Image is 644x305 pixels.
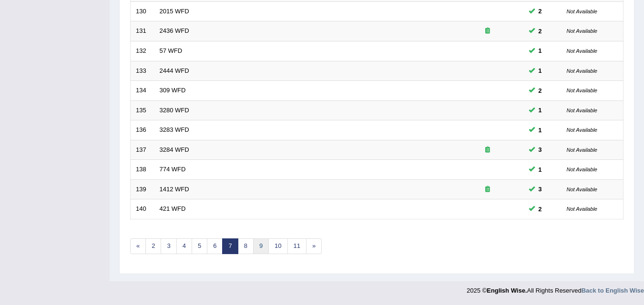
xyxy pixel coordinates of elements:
a: 6 [207,238,223,254]
a: 1412 WFD [160,186,189,193]
div: Exam occurring question [457,146,518,155]
td: 134 [131,81,154,101]
a: 2444 WFD [160,67,189,74]
a: 3283 WFD [160,126,189,133]
td: 132 [131,41,154,61]
a: 57 WFD [160,47,183,54]
a: 5 [192,238,207,254]
span: You can still take this question [535,6,546,16]
span: You can still take this question [535,184,546,194]
a: 309 WFD [160,87,186,94]
a: 2015 WFD [160,8,189,15]
a: 4 [176,238,192,254]
small: Not Available [567,48,597,54]
td: 135 [131,100,154,120]
a: 421 WFD [160,205,186,212]
td: 131 [131,21,154,41]
a: « [130,238,146,254]
a: 8 [238,238,254,254]
td: 138 [131,160,154,180]
span: You can still take this question [535,26,546,36]
small: Not Available [567,147,597,153]
a: 11 [287,238,307,254]
span: You can still take this question [535,105,546,115]
a: 7 [222,238,238,254]
small: Not Available [567,88,597,93]
small: Not Available [567,187,597,192]
div: Exam occurring question [457,185,518,194]
a: 2436 WFD [160,27,189,34]
td: 140 [131,199,154,219]
a: 3 [161,238,176,254]
a: 3280 WFD [160,107,189,114]
small: Not Available [567,127,597,133]
a: 2 [145,238,161,254]
span: You can still take this question [535,86,546,96]
td: 137 [131,140,154,160]
span: You can still take this question [535,46,546,56]
span: You can still take this question [535,66,546,76]
small: Not Available [567,108,597,113]
span: You can still take this question [535,165,546,175]
small: Not Available [567,9,597,14]
a: 9 [253,238,269,254]
a: 10 [268,238,287,254]
small: Not Available [567,68,597,74]
a: » [306,238,322,254]
td: 130 [131,1,154,21]
td: 139 [131,179,154,199]
a: Back to English Wise [582,287,644,294]
td: 136 [131,120,154,140]
div: 2025 © All Rights Reserved [467,281,644,295]
span: You can still take this question [535,204,546,214]
small: Not Available [567,28,597,34]
td: 133 [131,61,154,81]
div: Exam occurring question [457,27,518,36]
span: You can still take this question [535,125,546,135]
small: Not Available [567,206,597,212]
span: You can still take this question [535,145,546,155]
a: 774 WFD [160,166,186,173]
strong: English Wise. [487,287,527,294]
small: Not Available [567,167,597,172]
a: 3284 WFD [160,146,189,153]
